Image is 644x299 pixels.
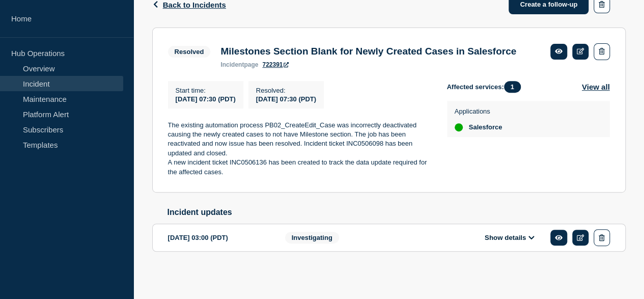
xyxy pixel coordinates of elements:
button: Back to Incidents [152,1,226,9]
p: Resolved : [256,87,316,94]
button: View all [582,81,610,93]
p: Start time : [176,87,236,94]
span: Affected services: [447,81,526,93]
span: incident [220,61,244,68]
span: [DATE] 07:30 (PDT) [176,95,236,103]
a: 722391 [262,61,289,68]
div: up [455,123,463,131]
p: page [220,61,258,68]
button: Show details [482,233,538,242]
span: Resolved [168,46,211,58]
span: Salesforce [469,123,502,131]
p: The existing automation process PB02_CreateEdit_Case was incorrectly deactivated causing the newl... [168,121,431,158]
span: 1 [504,81,521,93]
h3: Milestones Section Blank for Newly Created Cases in Salesforce [220,46,516,57]
span: [DATE] 07:30 (PDT) [256,95,316,103]
p: A new incident ticket INC0506136 has been created to track the data update required for the affec... [168,158,431,177]
h2: Incident updates [167,208,626,217]
div: [DATE] 03:00 (PDT) [168,229,270,246]
span: Investigating [285,232,339,243]
p: Applications [455,107,502,115]
span: Back to Incidents [163,1,226,9]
